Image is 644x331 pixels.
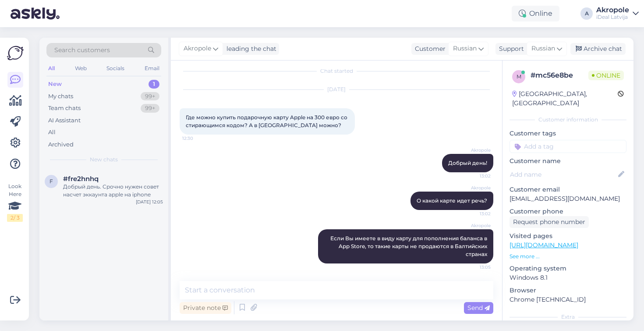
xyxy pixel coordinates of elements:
div: All [48,128,56,137]
div: Socials [105,63,126,74]
span: 13:05 [458,264,491,270]
span: Если Вы имеете в виду карту для пополнения баланса в App Store, то такие карты не продаются в Бал... [330,235,488,257]
span: Russian [531,44,555,53]
p: Customer name [510,157,626,166]
span: m [517,73,521,80]
span: Russian [453,44,477,53]
span: Akropole [184,44,211,53]
span: Добрый день! [448,160,487,166]
p: Customer tags [510,129,626,138]
div: Look Here [7,182,23,222]
span: О какой карте идет речь? [417,197,487,204]
div: Web [73,63,88,74]
span: Send [467,304,490,312]
p: [EMAIL_ADDRESS][DOMAIN_NAME] [510,194,626,203]
p: Windows 8.1 [510,273,626,282]
span: 13:02 [458,210,491,217]
p: Customer phone [510,207,626,216]
div: Support [495,44,524,53]
div: Online [512,6,559,21]
div: My chats [48,92,73,101]
div: 99+ [141,92,159,101]
div: [GEOGRAPHIC_DATA], [GEOGRAPHIC_DATA] [512,89,618,108]
span: f [50,178,53,185]
div: Archive chat [570,43,626,55]
div: All [46,63,57,74]
div: AI Assistant [48,116,81,125]
span: Akropole [458,222,491,229]
a: [URL][DOMAIN_NAME] [510,241,578,249]
span: Где можно купить подарочную карту Apple на 300 евро со стирающимся кодом? А в [GEOGRAPHIC_DATA] м... [186,114,349,128]
div: iDeal Latvija [596,14,629,21]
div: Email [143,63,161,74]
span: Akropole [458,147,491,153]
div: Request phone number [510,216,589,228]
p: See more ... [510,253,626,260]
p: Operating system [510,264,626,273]
p: Visited pages [510,231,626,241]
span: #fre2hnhq [63,175,99,183]
p: Customer email [510,185,626,194]
a: AkropoleiDeal Latvija [596,7,639,21]
div: 99+ [141,104,159,113]
div: A [580,7,593,20]
span: Akropole [458,185,491,191]
div: Extra [510,313,626,321]
div: Private note [180,302,231,314]
div: 2 / 3 [7,214,23,222]
div: [DATE] [180,85,493,93]
span: Online [588,71,624,80]
p: Chrome [TECHNICAL_ID] [510,295,626,304]
div: Team chats [48,104,81,113]
div: Добрый день. Срочно нужен совет насчет эккаунта apple на iphone [63,183,163,199]
div: Akropole [596,7,629,14]
span: 12:30 [182,135,215,142]
div: Chat started [180,67,493,75]
div: New [48,80,62,89]
div: leading the chat [223,44,276,53]
div: [DATE] 12:05 [136,199,163,205]
input: Add a tag [510,140,626,153]
div: Archived [48,140,74,149]
img: Askly Logo [7,45,24,61]
p: Browser [510,286,626,295]
div: Customer [411,44,446,53]
span: 13:02 [458,173,491,179]
div: Customer information [510,116,626,124]
span: Search customers [54,46,110,55]
input: Add name [510,170,616,179]
div: 1 [149,80,159,89]
div: # mc56e8be [531,70,588,81]
span: New chats [90,156,118,164]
